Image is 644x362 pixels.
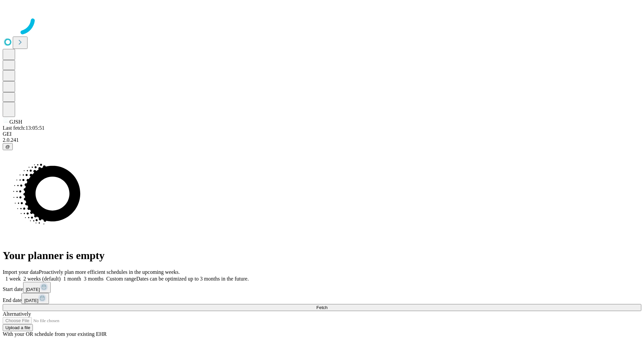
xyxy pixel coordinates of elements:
[3,311,31,317] span: Alternatively
[3,137,641,143] div: 2.0.241
[63,276,81,282] span: 1 month
[39,269,180,275] span: Proactively plan more efficient schedules in the upcoming weeks.
[24,298,38,303] span: [DATE]
[3,304,641,311] button: Fetch
[3,269,39,275] span: Import your data
[5,276,21,282] span: 1 week
[3,331,107,337] span: With your OR schedule from your existing EHR
[23,276,61,282] span: 2 weeks (default)
[3,131,641,137] div: GEI
[5,144,10,149] span: @
[106,276,136,282] span: Custom range
[3,143,13,150] button: @
[3,249,641,262] h1: Your planner is empty
[3,125,45,131] span: Last fetch: 13:05:51
[3,324,33,331] button: Upload a file
[3,293,641,304] div: End date
[136,276,249,282] span: Dates can be optimized up to 3 months in the future.
[84,276,104,282] span: 3 months
[316,305,327,310] span: Fetch
[21,293,49,304] button: [DATE]
[9,119,22,125] span: GJSH
[26,287,40,292] span: [DATE]
[23,282,51,293] button: [DATE]
[3,282,641,293] div: Start date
